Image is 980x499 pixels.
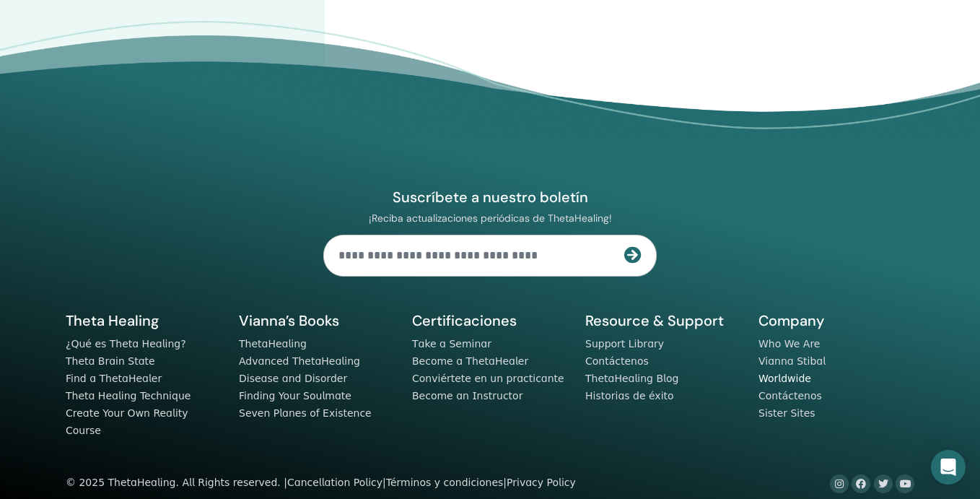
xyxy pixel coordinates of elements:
a: Términos y condiciones [386,477,504,488]
a: Disease and Disorder [239,373,347,384]
a: Conviértete en un practicante [412,373,564,384]
div: Open Intercom Messenger [931,450,966,485]
a: Cancellation Policy [287,477,382,488]
a: Theta Brain State [66,355,155,367]
h4: Suscríbete a nuestro boletín [323,188,657,207]
h5: Certificaciones [412,311,568,330]
p: ¡Reciba actualizaciones periódicas de ThetaHealing! [323,212,657,225]
a: Advanced ThetaHealing [239,355,360,367]
a: Become a ThetaHealer [412,355,528,367]
a: Historias de éxito [585,390,674,402]
a: Worldwide [758,373,811,384]
h5: Theta Healing [66,311,222,330]
a: Contáctenos [585,355,649,367]
h5: Vianna’s Books [239,311,395,330]
a: Find a ThetaHealer [66,373,162,384]
h5: Company [758,311,914,330]
a: Take a Seminar [412,338,491,350]
a: Become an Instructor [412,390,522,402]
a: Seven Planes of Existence [239,407,372,419]
h5: Resource & Support [585,311,741,330]
a: ThetaHealing [239,338,307,350]
a: Finding Your Soulmate [239,390,351,402]
div: © 2025 ThetaHealing. All Rights reserved. | | | [66,474,576,492]
a: Theta Healing Technique [66,390,191,402]
a: Who We Are [758,338,820,350]
a: ¿Qué es Theta Healing? [66,338,186,350]
a: Contáctenos [758,390,822,402]
a: Sister Sites [758,407,815,419]
a: Vianna Stibal [758,355,826,367]
a: Create Your Own Reality Course [66,407,188,436]
a: ThetaHealing Blog [585,373,678,384]
a: Privacy Policy [507,477,576,488]
a: Support Library [585,338,664,350]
